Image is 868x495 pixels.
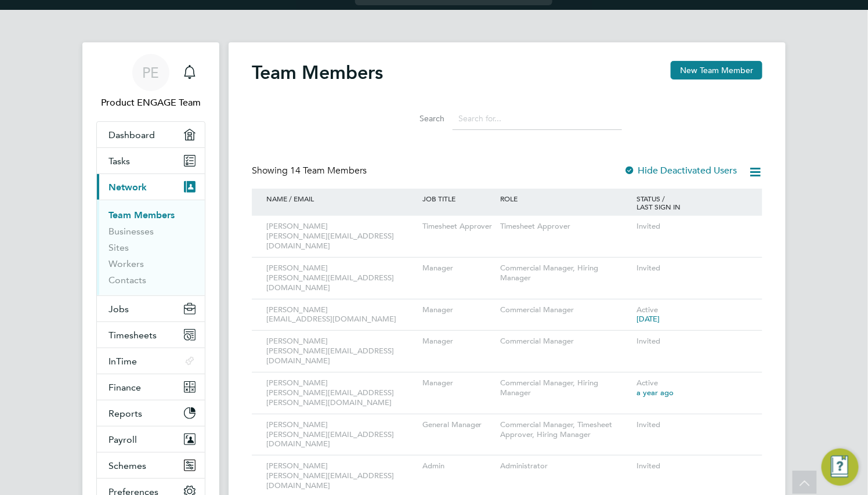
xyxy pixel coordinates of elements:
[97,400,205,426] button: Reports
[634,456,751,477] div: Invited
[97,374,205,400] button: Finance
[634,258,751,279] div: Invited
[419,456,497,477] div: Admin
[263,373,419,414] div: [PERSON_NAME] [PERSON_NAME][EMAIL_ADDRESS][PERSON_NAME][DOMAIN_NAME]
[497,456,634,477] div: Administrator
[263,331,419,372] div: [PERSON_NAME] [PERSON_NAME][EMAIL_ADDRESS][DOMAIN_NAME]
[419,331,497,352] div: Manager
[419,258,497,279] div: Manager
[290,165,367,176] span: 14 Team Members
[97,348,205,374] button: InTime
[634,373,751,404] div: Active
[671,61,762,80] button: New Team Member
[263,414,419,456] div: [PERSON_NAME] [PERSON_NAME][EMAIL_ADDRESS][DOMAIN_NAME]
[263,189,419,208] div: NAME / EMAIL
[497,189,634,208] div: ROLE
[97,453,205,478] button: Schemes
[108,156,130,167] span: Tasks
[96,54,205,110] a: PEProduct ENGAGE Team
[634,189,751,216] div: STATUS / LAST SIGN IN
[634,299,751,331] div: Active
[108,356,137,367] span: InTime
[263,299,419,331] div: [PERSON_NAME] [EMAIL_ADDRESS][DOMAIN_NAME]
[108,209,175,221] a: Team Members
[108,460,146,471] span: Schemes
[97,200,205,295] div: Network
[263,216,419,257] div: [PERSON_NAME] [PERSON_NAME][EMAIL_ADDRESS][DOMAIN_NAME]
[108,303,129,315] span: Jobs
[108,274,146,286] a: Contacts
[419,216,497,237] div: Timesheet Approver
[419,373,497,394] div: Manager
[497,331,634,352] div: Commercial Manager
[624,165,737,176] label: Hide Deactivated Users
[108,434,137,445] span: Payroll
[392,113,444,124] label: Search
[97,148,205,174] a: Tasks
[97,122,205,147] a: Dashboard
[453,107,622,130] input: Search for...
[108,129,155,140] span: Dashboard
[143,65,160,80] span: PE
[97,427,205,452] button: Payroll
[97,322,205,348] button: Timesheets
[636,314,660,324] span: [DATE]
[634,414,751,436] div: Invited
[497,216,634,237] div: Timesheet Approver
[419,189,497,208] div: JOB TITLE
[108,258,144,269] a: Workers
[108,182,147,193] span: Network
[97,296,205,321] button: Jobs
[108,242,129,253] a: Sites
[419,299,497,321] div: Manager
[108,382,141,393] span: Finance
[108,330,157,341] span: Timesheets
[822,449,859,486] button: Engage Resource Center
[108,226,154,237] a: Businesses
[252,61,383,84] h2: Team Members
[497,373,634,404] div: Commercial Manager, Hiring Manager
[97,174,205,200] button: Network
[634,216,751,237] div: Invited
[108,408,142,419] span: Reports
[634,331,751,352] div: Invited
[96,96,205,110] span: Product ENGAGE Team
[636,388,674,398] span: a year ago
[419,414,497,436] div: General Manager
[252,165,369,177] div: Showing
[497,258,634,289] div: Commercial Manager, Hiring Manager
[263,258,419,299] div: [PERSON_NAME] [PERSON_NAME][EMAIL_ADDRESS][DOMAIN_NAME]
[497,414,634,446] div: Commercial Manager, Timesheet Approver, Hiring Manager
[497,299,634,321] div: Commercial Manager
